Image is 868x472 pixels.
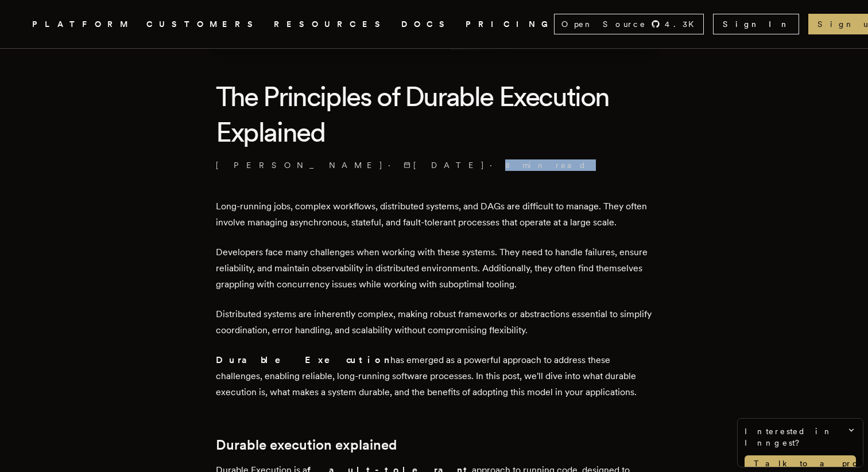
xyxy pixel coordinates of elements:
p: has emerged as a powerful approach to address these challenges, enabling reliable, long-running s... [216,352,652,400]
a: PRICING [466,17,554,32]
a: Sign In [713,14,799,34]
span: [DATE] [404,159,485,171]
h2: Durable execution explained [216,437,652,453]
a: DOCS [401,17,452,32]
h1: The Principles of Durable Execution Explained [216,79,652,150]
a: [PERSON_NAME] [216,159,383,171]
strong: Durable Execution [216,354,390,365]
span: 8 min read [505,159,587,171]
a: Talk to a product expert [745,455,856,471]
a: CUSTOMERS [146,17,260,32]
p: Distributed systems are inherently complex, making robust frameworks or abstractions essential to... [216,306,652,338]
button: RESOURCES [274,17,387,32]
span: Open Source [561,18,646,30]
p: Developers face many challenges when working with these systems. They need to handle failures, en... [216,244,652,292]
span: 4.3 K [665,18,701,30]
p: · · [216,159,652,171]
span: Interested in Inngest? [745,426,856,448]
button: PLATFORM [32,17,133,32]
p: Long-running jobs, complex workflows, distributed systems, and DAGs are difficult to manage. They... [216,198,652,231]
